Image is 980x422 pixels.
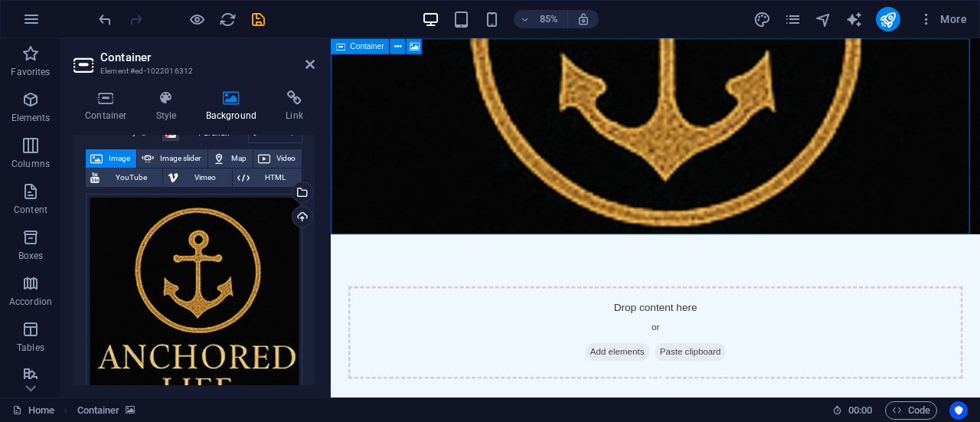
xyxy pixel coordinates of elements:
[137,149,207,168] button: Image slider
[753,10,772,28] button: design
[73,90,145,123] h4: Container
[815,11,832,28] i: Navigator
[183,168,227,187] span: Vimeo
[100,51,315,64] h2: Container
[913,7,973,31] button: More
[18,250,44,262] p: Boxes
[86,149,136,168] button: Image
[784,10,802,28] button: pages
[198,129,248,137] label: Parallax
[254,168,297,187] span: HTML
[194,90,275,123] h4: Background
[815,10,833,28] button: navigator
[848,401,872,420] span: 00 00
[879,11,897,28] i: Publish
[17,342,44,354] p: Tables
[577,12,590,26] i: On resize automatically adjust zoom level to fit chosen device.
[275,149,297,168] span: Video
[163,168,231,187] button: Vimeo
[11,66,50,78] p: Favorites
[250,11,267,28] i: Save (Ctrl+S)
[537,10,561,28] h6: 85%
[753,11,771,28] i: Design (Ctrl+Alt+Y)
[351,42,384,50] span: Container
[299,358,375,380] span: Add elements
[77,401,136,420] nav: breadcrumb
[885,401,937,420] button: Code
[11,158,50,170] p: Columns
[86,194,302,414] div: Anchoredlogo-5t5yCPIV4r5SBtCTqpPfoA.jpg
[104,168,158,187] span: YouTube
[218,10,237,28] button: reload
[876,7,900,31] button: publish
[381,358,465,380] span: Paste clipboard
[249,10,267,28] button: save
[14,204,47,216] p: Content
[949,401,968,420] button: Usercentrics
[96,10,114,28] button: undo
[919,11,967,27] span: More
[514,10,568,28] button: 85%
[859,404,861,416] span: :
[233,168,302,187] button: HTML
[832,401,873,420] h6: Session time
[100,64,284,78] h3: Element #ed-1022016312
[21,292,743,401] div: Drop content here
[892,401,930,420] span: Code
[145,90,194,123] h4: Style
[845,10,864,28] button: text_generator
[158,149,202,168] span: Image slider
[253,149,302,168] button: Video
[96,11,114,28] i: Undo: Change image (Ctrl+Z)
[230,149,248,168] span: Map
[11,112,51,124] p: Elements
[274,90,315,123] h4: Link
[208,149,253,168] button: Map
[12,401,54,420] a: Click to cancel selection. Double-click to open Pages
[107,149,132,168] span: Image
[126,406,135,414] i: This element contains a background
[219,11,237,28] i: Reload page
[86,168,162,187] button: YouTube
[784,11,802,28] i: Pages (Ctrl+Alt+S)
[9,296,52,308] p: Accordion
[77,401,120,420] span: Click to select. Double-click to edit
